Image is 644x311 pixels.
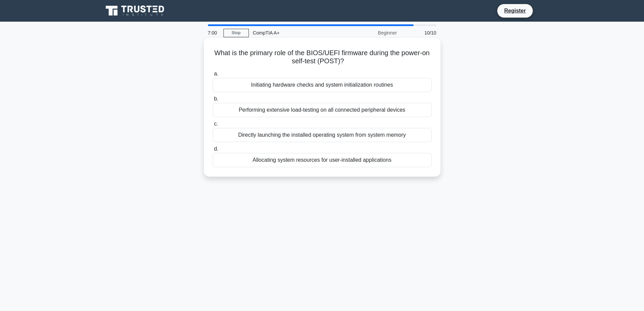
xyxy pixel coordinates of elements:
[213,103,432,117] div: Performing extensive load-testing on all connected peripheral devices
[212,49,432,66] h5: What is the primary role of the BIOS/UEFI firmware during the power-on self-test (POST)?
[214,96,218,102] span: b.
[214,71,218,76] span: a.
[249,26,342,40] div: CompTIA A+
[214,121,218,127] span: c.
[342,26,401,40] div: Beginner
[213,153,432,167] div: Allocating system resources for user-installed applications
[401,26,440,40] div: 10/10
[213,78,432,92] div: Initiating hardware checks and system initialization routines
[204,26,223,40] div: 7:00
[500,6,530,15] a: Register
[214,146,218,152] span: d.
[223,29,249,37] a: Stop
[213,128,432,142] div: Directly launching the installed operating system from system memory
